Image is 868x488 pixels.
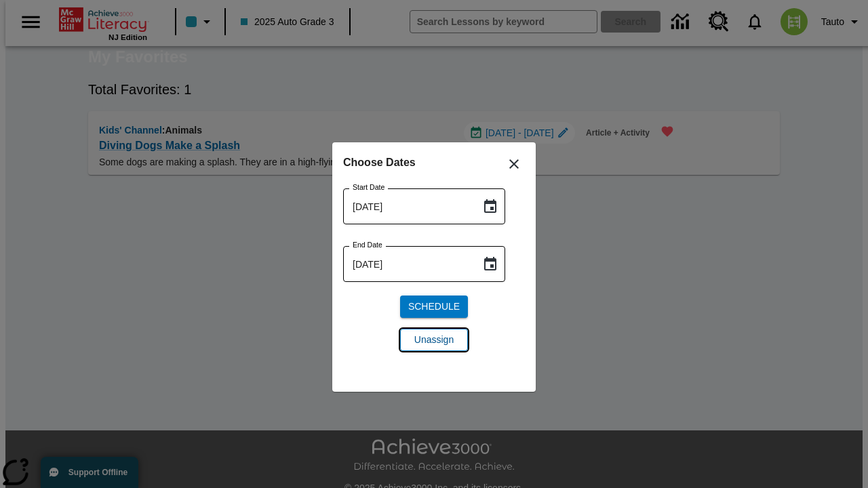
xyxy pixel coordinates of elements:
[408,300,460,314] span: Schedule
[400,296,468,318] button: Schedule
[343,153,525,172] h6: Choose Dates
[353,240,382,250] label: End Date
[400,329,468,351] button: Unassign
[477,193,504,220] button: Choose date, selected date is Sep 1, 2025
[414,333,454,347] span: Unassign
[477,251,504,278] button: Choose date, selected date is Sep 1, 2025
[498,148,530,180] button: Close
[343,153,525,362] div: Choose date
[343,188,471,224] input: MMMM-DD-YYYY
[353,182,384,192] label: Start Date
[343,246,471,282] input: MMMM-DD-YYYY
